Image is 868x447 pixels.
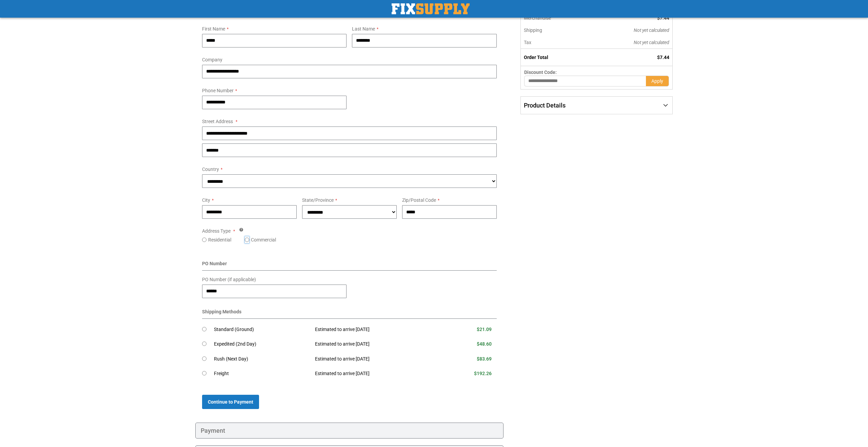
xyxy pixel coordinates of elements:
label: Commercial [251,236,276,243]
span: Discount Code: [524,70,557,75]
span: $7.44 [657,55,669,60]
button: Apply [646,76,669,86]
td: Estimated to arrive [DATE] [310,366,441,381]
span: $192.26 [474,371,492,376]
span: Last Name [352,26,375,32]
span: $83.69 [477,356,492,362]
span: Not yet calculated [634,27,669,33]
td: Rush (Next Day) [214,352,310,367]
span: Zip/Postal Code [402,197,436,203]
span: Country [202,167,219,172]
span: Not yet calculated [634,40,669,45]
span: $48.60 [477,341,492,347]
span: State/Province [302,197,334,203]
span: Phone Number [202,88,234,93]
button: Continue to Payment [202,395,259,409]
span: $21.09 [477,327,492,332]
div: Shipping Methods [202,308,497,319]
strong: Order Total [524,55,548,60]
td: Estimated to arrive [DATE] [310,322,441,337]
label: Residential [208,236,231,243]
span: Shipping [524,27,542,33]
td: Expedited (2nd Day) [214,337,310,352]
span: $7.44 [657,15,669,21]
th: Merchandise [520,12,588,24]
a: store logo [392,3,470,14]
td: Freight [214,366,310,381]
img: Fix Industrial Supply [392,3,470,14]
div: Payment [195,423,504,439]
span: Apply [651,78,663,84]
span: City [202,197,210,203]
td: Estimated to arrive [DATE] [310,337,441,352]
div: PO Number [202,260,497,271]
span: Company [202,57,222,62]
span: Address Type [202,228,231,234]
th: Tax [520,36,588,49]
span: PO Number (if applicable) [202,277,256,282]
span: Street Address [202,119,233,124]
td: Estimated to arrive [DATE] [310,352,441,367]
span: First Name [202,26,225,32]
span: Product Details [524,102,566,109]
span: Continue to Payment [208,399,253,405]
td: Standard (Ground) [214,322,310,337]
